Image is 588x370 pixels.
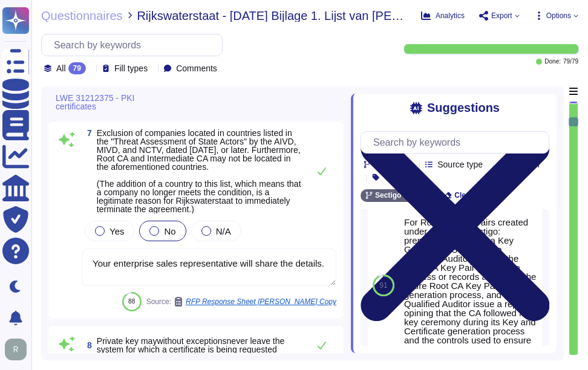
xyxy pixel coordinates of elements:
[114,64,148,73] span: Fill types
[82,248,336,286] textarea: Your enterprise sales representative will share the details.
[137,10,411,22] span: Rijkswaterstaat - [DATE] Bijlage 1. Lijst van [PERSON_NAME] en [PERSON_NAME] 31212375.nl.en (1)
[146,297,336,307] span: Source:
[2,336,35,363] button: user
[41,10,123,22] span: Questionnaires
[56,64,66,73] span: All
[68,62,86,74] div: 79
[109,226,124,236] span: Yes
[56,94,167,111] span: LWE 31212375 - PKI certificates
[544,59,561,65] span: Done:
[5,339,27,360] img: user
[48,34,222,56] input: Search by keywords
[82,129,92,137] span: 7
[367,132,549,153] input: Search by keywords
[216,226,231,236] span: N/A
[421,11,465,21] button: Analytics
[97,336,285,354] span: Private key maywithout exceptionsnever leave the system for which a certificate is being requested
[491,12,512,19] span: Export
[82,341,92,349] span: 8
[563,59,578,65] span: 79 / 79
[546,12,571,19] span: Options
[186,298,336,305] span: RFP Response Sheet [PERSON_NAME] Copy
[97,128,301,214] span: Exclusion of companies located in countries listed in the "Threat Assessment of State Actors" by ...
[128,298,135,305] span: 88
[176,64,217,73] span: Comments
[436,12,465,19] span: Analytics
[379,282,387,289] span: 91
[164,226,175,236] span: No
